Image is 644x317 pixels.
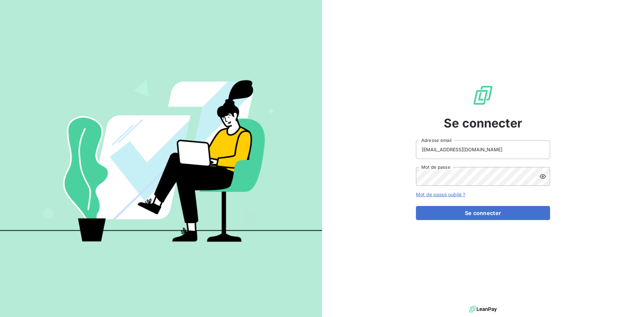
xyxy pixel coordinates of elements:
[416,206,550,220] button: Se connecter
[416,140,550,159] input: placeholder
[472,85,494,106] img: Logo LeanPay
[444,114,522,132] span: Se connecter
[469,304,497,314] img: logo
[416,192,465,197] a: Mot de passe oublié ?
